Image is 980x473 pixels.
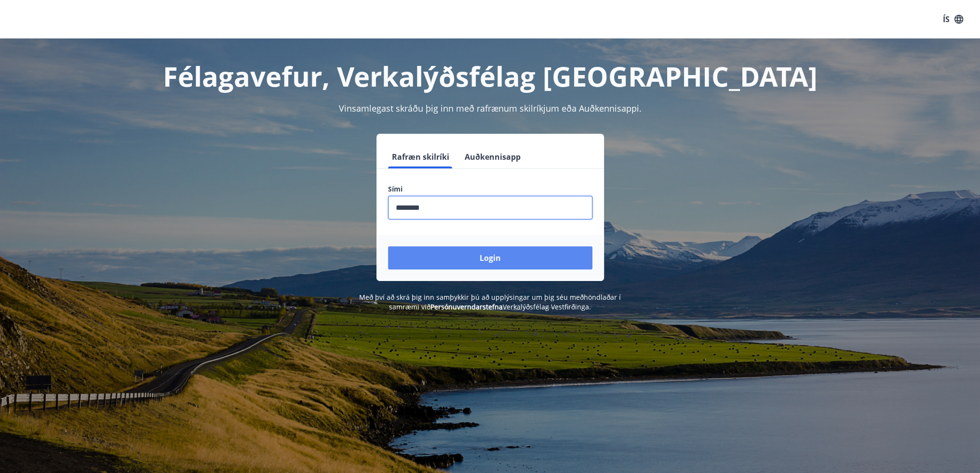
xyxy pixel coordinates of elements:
button: Rafræn skilríki [388,145,453,168]
span: Með því að skrá þig inn samþykkir þú að upplýsingar um þig séu meðhöndlaðar í samræmi við Verkalý... [359,293,621,311]
label: Sími [388,184,592,194]
a: Persónuverndarstefna [430,302,503,311]
span: Vinsamlegast skráðu þig inn með rafrænum skilríkjum eða Auðkennisappi. [339,102,642,114]
button: Auðkennisapp [461,145,524,168]
button: Login [388,246,592,269]
h1: Félagavefur, Verkalýðsfélag [GEOGRAPHIC_DATA] [155,58,826,94]
button: ÍS [938,11,968,28]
